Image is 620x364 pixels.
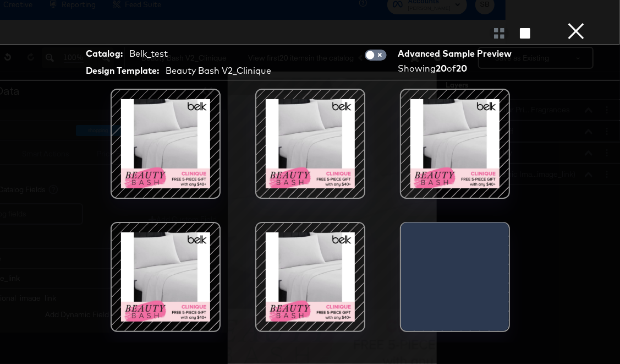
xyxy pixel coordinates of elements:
[398,47,515,60] div: Advanced Sample Preview
[456,63,467,74] strong: 20
[86,47,123,60] strong: Catalog:
[436,63,447,74] strong: 20
[129,47,168,60] div: Belk_test
[86,64,159,77] strong: Design Template:
[166,64,271,77] div: Beauty Bash V2_Clinique
[398,62,515,75] div: Showing of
